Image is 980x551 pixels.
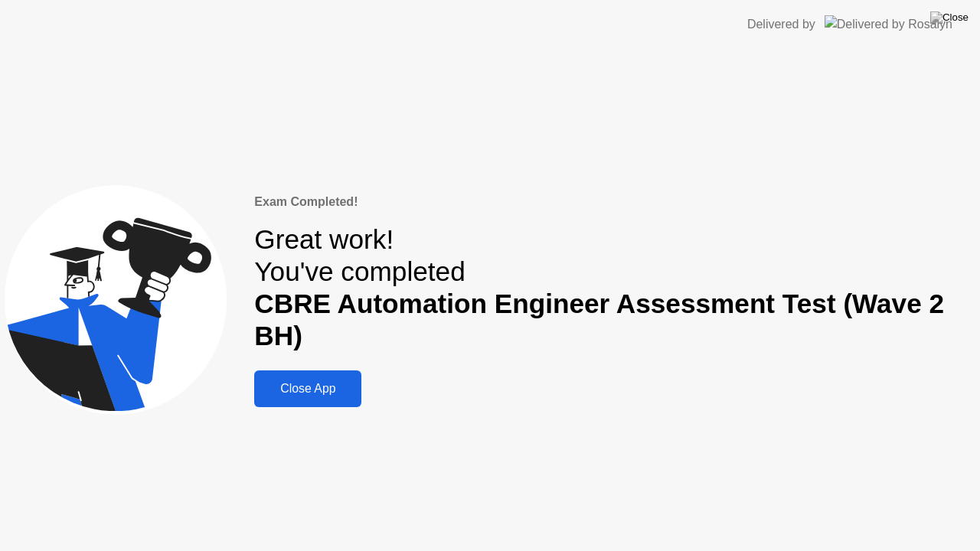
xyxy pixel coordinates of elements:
b: CBRE Automation Engineer Assessment Test (Wave 2 BH) [254,289,944,350]
div: Close App [259,382,357,396]
button: go back [10,6,39,35]
button: Collapse window [460,6,489,35]
div: Exam Completed! [254,193,975,211]
div: Close [489,6,517,34]
button: Close App [254,370,361,407]
div: Delivered by [747,15,815,34]
img: Close [930,11,969,24]
div: Great work! You've completed [254,223,975,353]
img: Delivered by Rosalyn [825,15,952,33]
